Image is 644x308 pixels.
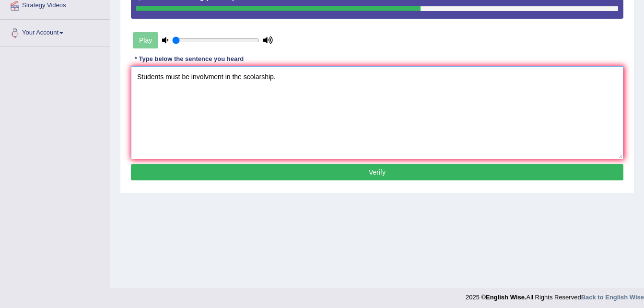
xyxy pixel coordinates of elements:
[131,55,247,64] div: * Type below the sentence you heard
[486,294,526,301] strong: English Wise.
[581,294,644,301] a: Back to English Wise
[131,164,623,180] button: Verify
[466,288,644,302] div: 2025 © All Rights Reserved
[0,20,110,44] a: Your Account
